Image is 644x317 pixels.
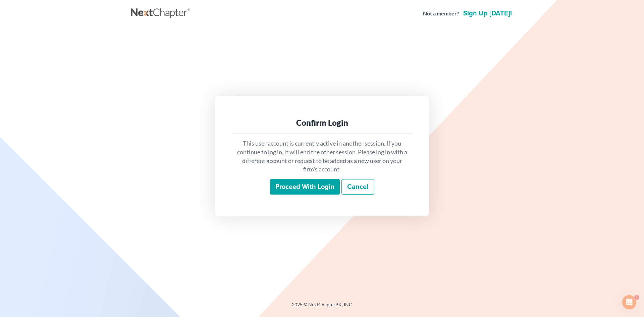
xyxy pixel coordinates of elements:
[341,179,374,195] a: Cancel
[131,301,513,313] div: 2025 © NextChapterBK, INC
[423,10,459,17] strong: Not a member?
[236,117,408,128] div: Confirm Login
[621,294,637,310] iframe: Intercom live chat
[270,179,340,195] input: Proceed with login
[635,294,640,300] span: 1
[462,10,513,17] a: Sign up [DATE]!
[236,139,408,174] p: This user account is currently active in another session. If you continue to log in, it will end ...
